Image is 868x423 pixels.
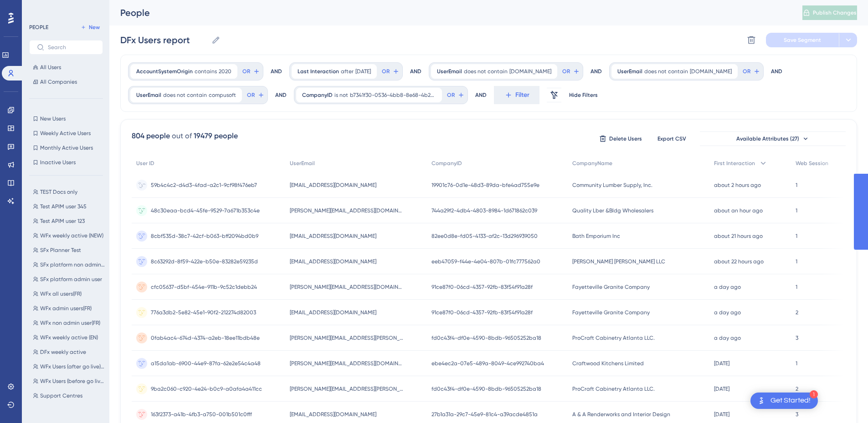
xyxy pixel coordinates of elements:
span: 91ce87f0-06cd-4357-92fb-83f54f91a28f [431,283,533,291]
time: [DATE] [714,386,729,392]
span: Monthly Active Users [40,144,93,151]
div: AND [475,86,487,104]
span: SFx Planner Test [40,247,81,254]
span: Bath Emporium Inc [572,232,620,240]
button: Weekly Active Users [29,128,103,139]
span: [PERSON_NAME] [PERSON_NAME] LLC [572,258,665,265]
button: WFx Users (after go live) EN [29,361,108,372]
span: 27b1a31a-29c7-45e9-81c4-a39acde4851a [431,411,538,418]
span: New Users [40,115,66,122]
span: fd0c43f4-df0e-4590-8bdb-96505252ba18 [431,385,541,393]
span: 3 [796,334,798,342]
span: 2020 [219,68,231,75]
div: PEOPLE [29,24,48,31]
button: WFx weekly active (NEW) [29,230,108,241]
span: User ID [136,160,154,167]
div: AND [271,62,282,81]
span: 0fab4ac4-674d-4374-a2eb-18ee11bdb48e [151,334,260,342]
span: 1 [796,232,797,240]
div: 804 people [132,131,170,141]
span: [PERSON_NAME][EMAIL_ADDRESS][DOMAIN_NAME] [290,207,404,214]
span: 744a29f2-4db4-4803-8984-1d671862c039 [431,207,537,214]
input: Segment Name [120,34,208,46]
span: 59b4c4c2-d4d3-4fad-a2c1-9cf98f476eb7 [151,181,257,189]
span: TEST Docs only [40,188,77,196]
span: Save Segment [784,36,821,44]
span: 82ee0d8e-fd05-4133-af2c-13d296939050 [431,232,538,240]
button: OR [741,64,761,79]
div: AND [771,62,782,81]
span: Web Session [796,160,828,167]
input: Search [48,44,95,50]
span: after [341,68,354,75]
span: WFx weekly active (EN) [40,334,98,341]
span: ebe4ec2a-07e5-489a-8049-4ce992740ba4 [431,360,544,367]
span: WFx Users (before go live) EN [40,378,105,385]
span: CompanyID [302,91,333,99]
button: Available Attributes (27) [700,131,846,146]
span: SFx platform admin user [40,276,102,283]
button: Support Centres [29,390,108,401]
span: Delete Users [609,135,642,142]
span: First Interaction [714,160,755,167]
span: WFx weekly active (NEW) [40,232,103,239]
time: about 21 hours ago [714,233,763,239]
span: Test APIM user 123 [40,217,85,225]
span: [EMAIL_ADDRESS][DOMAIN_NAME] [290,232,376,240]
span: 2 [796,385,798,393]
span: 776a3db2-5e82-45e1-90f2-212274d82003 [151,309,256,316]
span: [PERSON_NAME][EMAIL_ADDRESS][PERSON_NAME][DOMAIN_NAME] [290,334,404,342]
span: OR [247,91,255,99]
span: fd0c43f4-df0e-4590-8bdb-96505252ba18 [431,334,541,342]
span: Fayetteville Granite Company [572,309,650,316]
span: Available Attributes (27) [736,135,799,142]
span: 48c30eaa-bcd4-45fe-9529-7a671b353c4e [151,207,260,214]
span: DFx weekly active [40,348,86,356]
span: eeb47059-f44e-4e04-807b-01fc777562a0 [431,258,540,265]
time: a day ago [714,335,741,341]
span: [DOMAIN_NAME] [690,68,732,75]
button: Monthly Active Users [29,142,103,153]
div: out of [172,131,192,141]
span: 19901c76-0d1e-48d3-89da-bfe4ad755e9e [431,181,539,189]
span: Export CSV [657,135,686,142]
span: contains [195,68,217,75]
span: 2 [796,309,798,316]
span: Inactive Users [40,159,76,166]
span: Hide Filters [569,91,598,99]
button: OR [246,88,266,102]
span: 8c63292d-8f59-422e-b50e-83282e59235d [151,258,258,265]
span: CompanyID [431,160,462,167]
span: Quality Lber &Bldg Wholesalers [572,207,653,214]
span: [DATE] [355,68,371,75]
span: [PERSON_NAME][EMAIL_ADDRESS][DOMAIN_NAME] [290,360,404,367]
button: TEST Docs only [29,186,108,197]
button: WFx all users(FR) [29,288,108,299]
div: People [120,6,780,19]
span: All Companies [40,78,77,86]
span: OR [382,68,390,75]
button: New Users [29,113,103,124]
button: Inactive Users [29,157,103,168]
span: UserEmail [617,68,642,75]
span: [EMAIL_ADDRESS][DOMAIN_NAME] [290,411,376,418]
span: is not [334,91,348,99]
span: b7341f30-0536-4bb8-8e68-4b20b2e98613 [350,91,436,99]
span: WFx non admin user(FR) [40,319,100,327]
span: 1 [796,283,797,291]
span: WFx all users(FR) [40,290,82,297]
button: OR [561,64,581,79]
time: about 2 hours ago [714,182,761,188]
button: OR [380,64,401,79]
div: Get Started! [770,396,811,406]
button: WFx admin users(FR) [29,303,108,314]
span: 9ba2c060-c920-4e24-b0c9-a0afa4a411cc [151,385,262,393]
time: about an hour ago [714,207,763,214]
button: OR [446,88,466,102]
time: a day ago [714,284,741,290]
time: [DATE] [714,411,729,418]
button: WFx Users (before go live) EN [29,376,108,387]
button: Save Segment [766,33,839,47]
span: AccountSystemOrigin [136,68,193,75]
span: 163f2373-a41b-4fb3-a750-001b501c0fff [151,411,252,418]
